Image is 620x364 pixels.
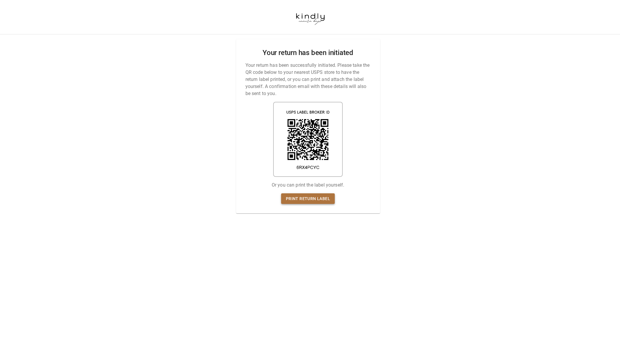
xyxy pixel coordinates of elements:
p: Or you can print the label yourself. [272,182,344,189]
h2: Your return has been initiated [263,49,353,57]
p: Your return has been successfully initiated. Please take the QR code below to your nearest USPS s... [245,62,371,97]
img: shipping label qr code [273,102,343,177]
img: kindlycamerabags.myshopify.com-b37650f6-6cf4-42a0-a808-989f93ebecdf [288,4,333,30]
a: Print return label [281,193,335,204]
